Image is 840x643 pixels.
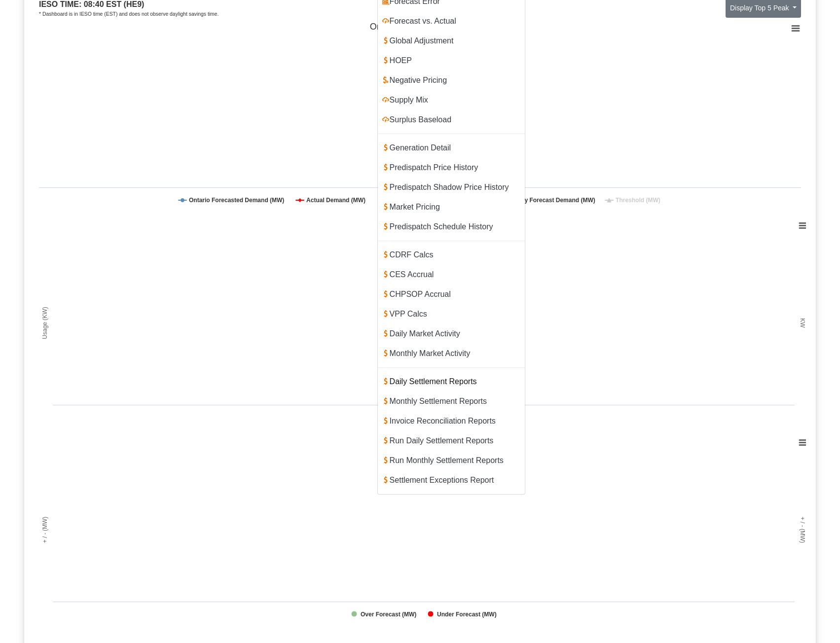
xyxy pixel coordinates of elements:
a: Predispatch Shadow Price History [378,178,525,197]
tspan: IESO Hourly Forecast Demand (MW) [493,197,595,204]
a: Negative Pricing [378,71,525,90]
tspan: KW [799,318,806,328]
a: Global Adjustment [378,31,525,51]
a: Forecast vs. Actual [378,11,525,31]
a: CDRF Calcs [378,245,525,265]
tspan: Ontario Demand - [DATE] [370,22,471,32]
a: Run Monthly Settlement Reports [378,451,525,470]
a: Predispatch Schedule History [378,217,525,237]
span: Display Top 5 Peak [730,4,789,12]
a: CES Accrual [378,265,525,285]
tspan: Threshold (MW) [616,197,660,204]
a: Settlement Exceptions Report [378,470,525,490]
tspan: Ontario Forecasted Demand (MW) [189,197,284,204]
div: * Dashboard is in IESO time (EST) and does not observe daylight savings time. [39,10,219,18]
a: CHPSOP Accrual [378,285,525,304]
tspan: + / - (MW) [41,517,48,543]
tspan: Usage (KW) [41,307,48,339]
tspan: Actual Demand (MW) [306,197,365,204]
a: Supply Mix [378,90,525,110]
a: HOEP [378,51,525,71]
tspan: Under Forecast (MW) [437,611,497,618]
a: Invoice Reconciliation Reports [378,411,525,431]
a: Run Daily Settlement Reports [378,431,525,451]
a: Monthly Settlement Reports [378,392,525,411]
a: Predispatch Price History [378,158,525,178]
tspan: Over Forecast (MW) [361,611,416,618]
a: Daily Market Activity [378,324,525,344]
a: Surplus Baseload [378,110,525,130]
a: VPP Calcs [378,304,525,324]
tspan: + / - (MW) [799,517,806,543]
a: Monthly Market Activity [378,344,525,363]
a: Market Pricing [378,197,525,217]
a: Generation Detail [378,138,525,158]
a: Daily Settlement Reports [378,372,525,392]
